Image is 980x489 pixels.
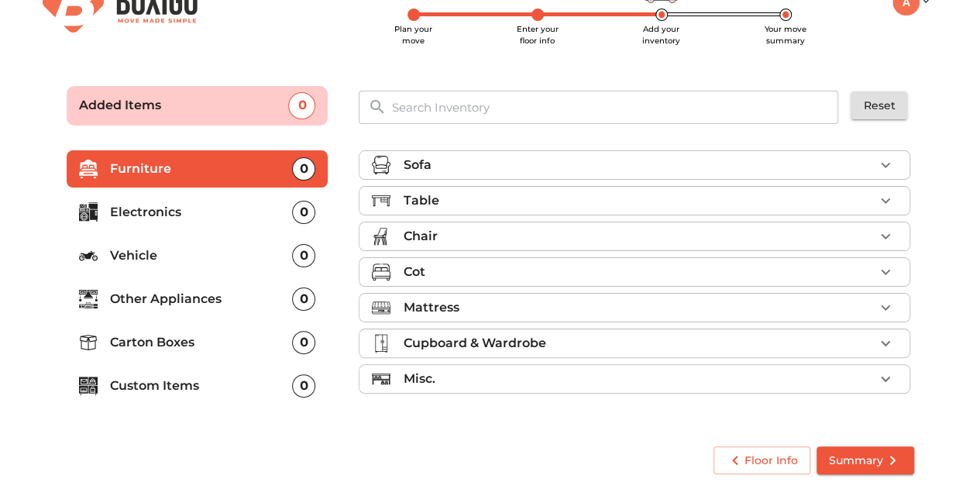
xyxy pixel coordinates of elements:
p: Chair [403,227,437,246]
img: misc [372,370,390,388]
p: Cot [403,263,425,281]
img: cot [372,263,390,281]
div: 0 [292,244,315,267]
div: 0 [292,157,315,181]
p: Electronics [110,203,293,222]
p: Misc. [403,370,435,388]
p: Other Appliances [110,290,293,308]
span: Add your inventory [642,24,680,46]
img: cupboard_wardrobe [372,334,390,353]
p: Added Items [79,96,289,115]
div: 0 [292,288,315,311]
div: 0 [288,92,315,119]
img: mattress [372,298,390,317]
span: Floor Info [726,451,798,470]
div: 0 [292,201,315,224]
input: Search Inventory [382,91,849,124]
p: Vehicle [110,246,293,265]
div: 0 [292,331,315,354]
p: Table [403,191,438,210]
span: Plan your move [394,24,432,46]
img: chair [372,227,390,246]
p: Cupboard & Wardrobe [403,334,545,353]
span: Reset [863,96,895,115]
p: Carton Boxes [110,333,293,352]
p: Furniture [110,160,293,178]
span: Summary [829,451,902,470]
p: Sofa [403,156,431,174]
img: table [372,191,390,210]
img: sofa [372,156,390,174]
p: Mattress [403,298,459,317]
div: 0 [292,374,315,398]
button: Summary [817,446,914,475]
span: Enter your floor info [517,24,559,46]
button: Floor Info [714,446,810,475]
span: Your move summary [765,24,806,46]
button: Reset [851,91,907,120]
p: Custom Items [110,377,293,395]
